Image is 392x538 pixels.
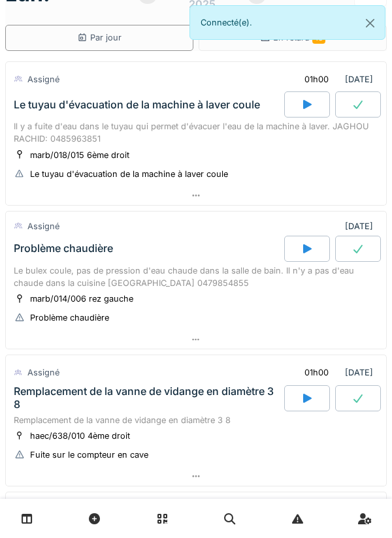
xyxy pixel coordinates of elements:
div: Le tuyau d'évacuation de la machine à laver coule [30,168,228,180]
div: Par jour [77,31,122,44]
div: 01h00 [304,366,329,379]
div: haec/638/010 4ème droit [30,430,130,442]
div: Problème chaudière [14,242,113,255]
div: [DATE] [345,220,378,232]
div: Assigné [27,366,59,379]
div: [DATE] [293,360,378,385]
div: Il y a fuite d'eau dans le tuyau qui permet d'évacuer l'eau de la machine à laver. JAGHOU RACHID:... [14,120,378,145]
div: Le tuyau d'évacuation de la machine à laver coule [14,99,260,111]
div: marb/014/006 rez gauche [30,293,133,305]
div: Assigné [27,220,59,232]
div: Remplacement de la vanne de vidange en diamètre 3 8 [14,414,378,426]
div: marb/018/015 6ème droit [30,149,129,161]
button: Close [355,6,385,40]
div: Remplacement de la vanne de vidange en diamètre 3 8 [14,385,282,410]
div: Assigné [27,73,59,86]
div: Connecté(e). [189,5,385,40]
div: Fuite sur le compteur en cave [30,449,148,461]
div: Problème chaudière [30,311,109,324]
div: Le bulex coule, pas de pression d'eau chaude dans la salle de bain. Il n'y a pas d'eau chaude dan... [14,264,378,289]
div: 01h00 [304,73,329,86]
div: [DATE] [293,67,378,91]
